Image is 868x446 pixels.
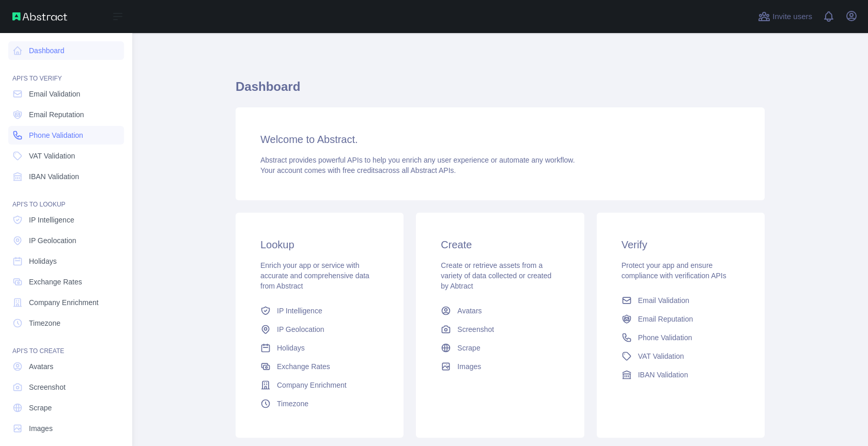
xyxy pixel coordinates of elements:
span: Enrich your app or service with accurate and comprehensive data from Abstract [260,261,369,290]
span: IBAN Validation [29,171,79,182]
span: Timezone [277,399,308,409]
span: Timezone [29,318,60,328]
span: Your account comes with across all Abstract APIs. [260,166,456,174]
a: Avatars [437,301,563,320]
span: Email Reputation [29,109,84,120]
a: Images [8,419,124,438]
h3: Verify [622,237,740,252]
span: IP Geolocation [29,235,76,246]
a: Images [437,357,563,376]
a: IP Geolocation [8,231,124,250]
img: Abstract API [12,12,67,21]
span: Exchange Rates [277,361,330,372]
a: Company Enrichment [256,376,383,394]
span: Holidays [277,343,305,353]
span: Invite users [772,11,812,23]
span: IP Intelligence [277,306,322,316]
span: Company Enrichment [277,380,347,390]
span: IP Geolocation [277,324,324,334]
a: Dashboard [8,41,124,60]
a: Scrape [437,339,563,357]
a: Email Validation [617,291,744,310]
div: API'S TO LOOKUP [8,188,124,209]
a: Exchange Rates [256,357,383,376]
span: IBAN Validation [638,370,688,380]
h3: Lookup [260,237,379,252]
span: Exchange Rates [29,277,82,287]
span: free credits [343,166,378,174]
h3: Create [441,237,559,252]
span: Email Reputation [638,314,693,324]
a: Timezone [8,314,124,332]
span: VAT Validation [29,151,75,161]
a: Email Validation [8,85,124,103]
div: API'S TO VERIFY [8,62,124,83]
a: Holidays [256,339,383,357]
a: Screenshot [437,320,563,339]
a: VAT Validation [617,347,744,365]
div: API'S TO CREATE [8,334,124,355]
h3: Welcome to Abstract. [260,132,740,147]
span: Images [29,423,53,434]
span: Email Validation [638,295,689,306]
a: IP Geolocation [256,320,383,339]
span: IP Intelligence [29,215,74,225]
span: Scrape [29,403,52,413]
a: Exchange Rates [8,273,124,291]
a: Email Reputation [8,105,124,124]
span: Images [457,361,481,372]
span: VAT Validation [638,351,684,361]
a: Phone Validation [617,328,744,347]
a: Company Enrichment [8,293,124,312]
span: Email Validation [29,89,80,99]
span: Phone Validation [638,332,692,343]
a: IBAN Validation [8,167,124,186]
span: Create or retrieve assets from a variety of data collected or created by Abtract [441,261,551,290]
a: Phone Validation [8,126,124,145]
span: Avatars [457,306,482,316]
span: Phone Validation [29,130,83,140]
a: IBAN Validation [617,365,744,384]
a: Scrape [8,399,124,417]
a: IP Intelligence [256,301,383,320]
span: Abstract provides powerful APIs to help you enrich any user experience or automate any workflow. [260,156,575,164]
span: Company Enrichment [29,297,99,308]
h1: Dashboard [236,78,765,103]
button: Invite users [756,8,814,25]
a: IP Intelligence [8,211,124,229]
a: Screenshot [8,378,124,396]
span: Holidays [29,256,57,266]
a: Email Reputation [617,310,744,328]
a: Timezone [256,394,383,413]
a: Holidays [8,252,124,270]
span: Screenshot [457,324,494,334]
span: Scrape [457,343,480,353]
span: Screenshot [29,382,66,392]
a: VAT Validation [8,147,124,165]
span: Protect your app and ensure compliance with verification APIs [622,261,726,280]
a: Avatars [8,357,124,376]
span: Avatars [29,361,53,372]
